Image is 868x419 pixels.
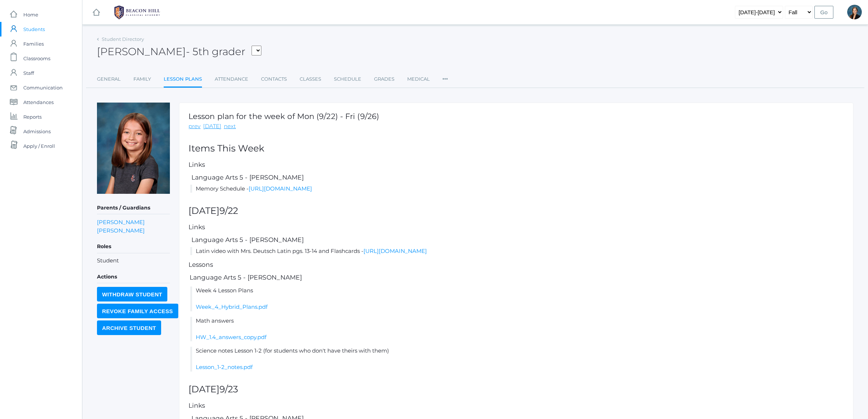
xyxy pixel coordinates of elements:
h2: [DATE] [188,206,844,216]
li: Math answers [190,317,844,342]
span: Staff [23,66,34,80]
a: [PERSON_NAME] [97,226,145,235]
a: Family [133,72,151,87]
li: Week 4 Lesson Plans [190,287,844,311]
li: Memory Schedule - [190,185,844,193]
a: [URL][DOMAIN_NAME] [249,185,312,192]
a: Attendance [215,72,248,87]
span: - 5th grader [186,45,245,58]
h5: Lessons [188,261,844,268]
a: Week_4_Hybrid_Plans.pdf [196,303,268,310]
span: Classrooms [23,51,50,66]
h1: Lesson plan for the week of Mon (9/22) - Fri (9/26) [188,112,379,120]
h5: Parents / Guardians [97,202,170,214]
span: Reports [23,109,42,124]
span: Admissions [23,124,51,139]
h5: Links [188,224,844,231]
a: [PERSON_NAME] [97,218,145,226]
img: 1_BHCALogos-05.png [110,3,164,22]
h2: Items This Week [188,143,844,154]
span: 9/23 [219,384,238,395]
a: Medical [407,72,430,87]
li: Science notes Lesson 1-2 (for students who don't have theirs with them) [190,347,844,372]
img: Ayla Smith [97,103,170,194]
a: General [97,72,121,87]
a: [DATE] [203,122,221,131]
h5: Language Arts 5 - [PERSON_NAME] [188,274,844,281]
span: Students [23,22,45,36]
a: Grades [374,72,394,87]
h5: Language Arts 5 - [PERSON_NAME] [190,174,844,181]
input: Archive Student [97,320,161,335]
a: Student Directory [102,36,144,42]
a: next [224,122,236,131]
span: 9/22 [219,205,238,216]
div: Allison Smith [847,5,862,19]
span: Apply / Enroll [23,139,55,153]
h5: Actions [97,271,170,283]
li: Latin video with Mrs. Deutsch Latin pgs. 13-14 and Flashcards - [190,247,844,255]
a: [URL][DOMAIN_NAME] [363,247,427,254]
span: Communication [23,80,63,95]
a: Classes [300,72,321,87]
h5: Roles [97,241,170,253]
a: prev [188,122,201,131]
a: Lesson_1-2_notes.pdf [196,364,253,370]
input: Go [814,6,833,19]
span: Attendances [23,95,54,109]
input: Withdraw Student [97,287,167,301]
h5: Language Arts 5 - [PERSON_NAME] [190,237,844,243]
a: HW_1.4_answers_copy.pdf [196,334,266,341]
input: Revoke Family Access [97,304,178,318]
h2: [PERSON_NAME] [97,46,261,57]
h5: Links [188,161,844,168]
h2: [DATE] [188,384,844,395]
li: Student [97,257,170,265]
span: Home [23,7,38,22]
a: Lesson Plans [164,72,202,88]
h5: Links [188,402,844,409]
a: Schedule [334,72,361,87]
span: Families [23,36,44,51]
a: Contacts [261,72,287,87]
